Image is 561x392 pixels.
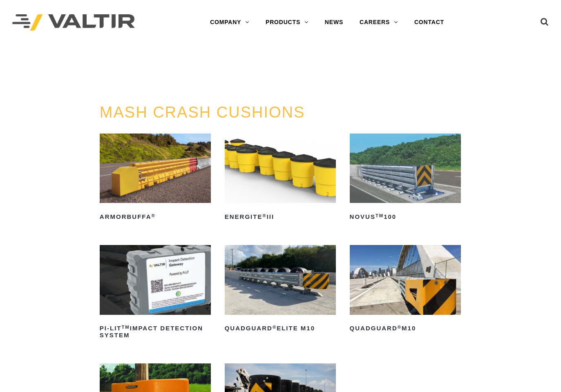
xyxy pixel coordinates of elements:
a: CAREERS [351,14,406,31]
a: QuadGuard®Elite M10 [225,245,336,335]
a: COMPANY [202,14,257,31]
img: Valtir [12,14,135,31]
a: CONTACT [406,14,452,31]
a: NEWS [317,14,351,31]
sup: ® [151,213,155,218]
h2: NOVUS 100 [350,210,461,223]
a: PRODUCTS [257,14,317,31]
sup: ® [262,213,266,218]
h2: ArmorBuffa [100,210,211,223]
a: ArmorBuffa® [100,134,211,223]
h2: QuadGuard M10 [350,322,461,335]
a: ENERGITE®III [225,134,336,223]
h2: PI-LIT Impact Detection System [100,322,211,342]
h2: ENERGITE III [225,210,336,223]
h2: QuadGuard Elite M10 [225,322,336,335]
sup: TM [122,325,130,330]
sup: ® [273,325,277,330]
a: QuadGuard®M10 [350,245,461,335]
a: NOVUSTM100 [350,134,461,223]
a: PI-LITTMImpact Detection System [100,245,211,341]
a: MASH CRASH CUSHIONS [100,104,305,121]
sup: TM [375,213,384,218]
sup: ® [398,325,402,330]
